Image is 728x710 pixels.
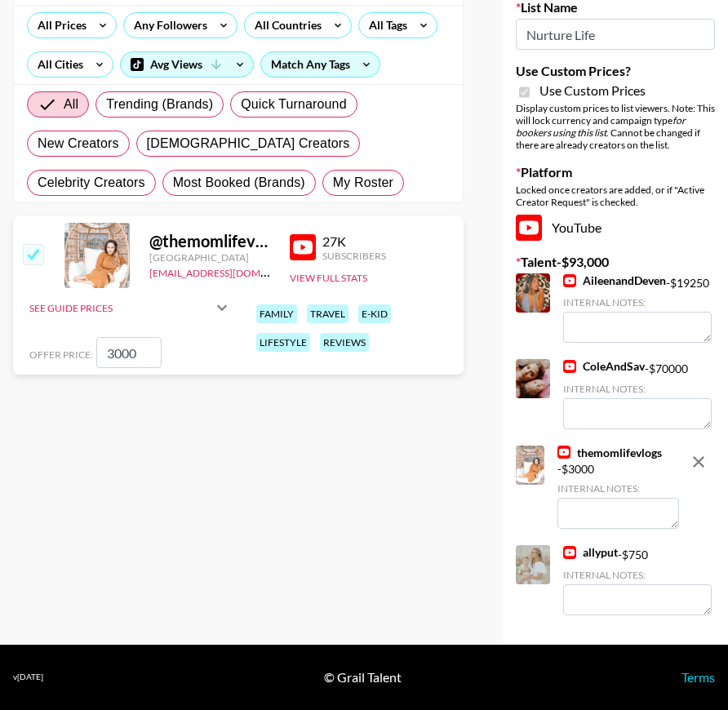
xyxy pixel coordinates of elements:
div: - $ 750 [563,545,712,615]
div: © Grail Talent [324,669,402,686]
div: All Tags [359,13,411,38]
div: - $ 19250 [563,273,712,343]
img: YouTube [563,360,576,373]
label: Talent - $ 93,000 [516,254,715,270]
div: lifestyle [256,333,310,352]
div: e-kid [358,304,391,323]
div: family [256,304,297,323]
div: Internal Notes: [563,569,712,581]
div: See Guide Prices [29,302,212,314]
div: Avg Views [121,52,253,77]
span: New Creators [38,134,119,153]
img: YouTube [563,274,576,287]
div: All Prices [28,13,90,38]
div: All Countries [245,13,325,38]
div: reviews [320,333,369,352]
div: See Guide Prices [29,288,232,327]
div: - $ 3000 [557,446,680,530]
img: YouTube [563,546,576,559]
em: for bookers using this list [516,114,686,139]
label: Platform [516,164,715,180]
div: Locked once creators are added, or if "Active Creator Request" is checked. [516,184,715,208]
a: [EMAIL_ADDRESS][DOMAIN_NAME] [149,264,313,279]
a: ColeAndSav [563,359,645,374]
span: All [64,95,78,114]
div: [GEOGRAPHIC_DATA] [149,251,270,264]
button: remove [682,446,715,478]
span: Use Custom Prices [539,82,646,99]
div: @ themomlifevlogs [149,231,270,251]
input: 1,000 [96,337,162,368]
div: travel [307,304,348,323]
a: AileenandDeven [563,273,666,288]
button: View Full Stats [290,272,367,284]
div: Any Followers [124,13,211,38]
span: Trending (Brands) [106,95,213,114]
div: Subscribers [322,250,386,262]
div: Internal Notes: [563,296,712,308]
a: allyput [563,545,618,560]
div: Display custom prices to list viewers. Note: This will lock currency and campaign type . Cannot b... [516,102,715,151]
span: My Roster [333,173,393,193]
span: [DEMOGRAPHIC_DATA] Creators [147,134,350,153]
a: themomlifevlogs [557,446,662,460]
div: Internal Notes: [563,383,712,395]
div: Internal Notes: [557,482,680,495]
div: All Cities [28,52,87,77]
div: Match Any Tags [261,52,380,77]
span: Quick Turnaround [241,95,347,114]
img: YouTube [290,234,316,260]
div: v [DATE] [13,672,43,682]
div: YouTube [516,215,715,241]
span: Most Booked (Brands) [173,173,305,193]
span: Offer Price: [29,348,93,361]
span: Celebrity Creators [38,173,145,193]
img: YouTube [516,215,542,241]
div: - $ 70000 [563,359,712,428]
label: Use Custom Prices? [516,63,715,79]
img: YouTube [557,446,570,459]
div: 27K [322,233,386,250]
a: Terms [681,669,715,685]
